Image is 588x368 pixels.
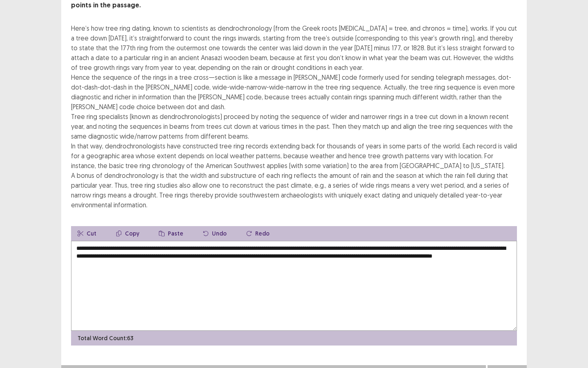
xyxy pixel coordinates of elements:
p: Total Word Count: 63 [78,334,134,343]
button: Cut [71,226,103,241]
button: Redo [240,226,276,241]
button: Undo [196,226,233,241]
div: Here’s how tree ring dating, known to scientists as dendrochronology (from the Greek roots [MEDIC... [71,23,517,210]
button: Copy [109,226,146,241]
button: Paste [152,226,190,241]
